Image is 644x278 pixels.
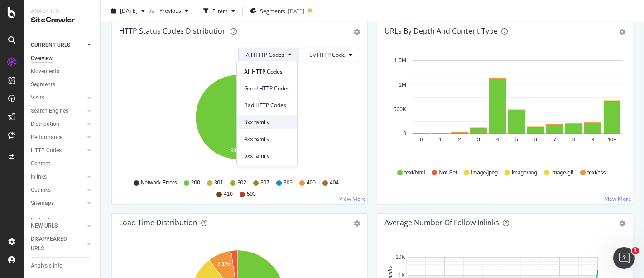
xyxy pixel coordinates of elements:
div: Search Engines [31,106,68,116]
a: CURRENT URLS [31,40,85,50]
span: All HTTP Codes [246,51,284,59]
a: Inlinks [31,172,85,182]
text: 2 [458,137,461,142]
div: CURRENT URLS [31,40,70,50]
a: DISAPPEARED URLS [31,234,85,253]
text: 1.5M [394,58,406,64]
span: All HTTP Codes [244,68,290,76]
div: SiteCrawler [31,15,93,25]
div: Analytics [31,7,93,15]
span: 3xx family [244,118,290,126]
div: gear [619,29,625,35]
a: Outlinks [31,185,85,195]
text: 500K [394,106,406,113]
text: 6 [534,137,537,142]
div: Segments [31,80,55,89]
div: DISAPPEARED URLS [31,234,77,253]
div: Url Explorer [31,216,59,225]
div: Load Time Distribution [119,218,197,227]
a: Sitemaps [31,199,85,208]
div: gear [619,220,625,227]
span: image/jpeg [471,169,498,177]
a: Overview [31,54,94,63]
div: Movements [31,67,59,76]
span: text/html [404,169,425,177]
a: HTTP Codes [31,146,85,155]
span: 301 [214,179,223,187]
text: 7 [553,137,556,142]
span: 2024 May. 1st [120,7,138,15]
div: [DATE] [288,7,304,15]
div: Overview [31,54,53,63]
span: 200 [191,179,200,187]
div: HTTP Status Codes Distribution [119,26,227,35]
span: Bad HTTP Codes [244,101,290,109]
a: Movements [31,67,94,76]
a: Distribution [31,119,85,129]
div: Visits [31,93,44,103]
a: Content [31,159,94,169]
span: text/css [587,169,606,177]
text: 5 [515,137,518,142]
span: 307 [260,179,269,187]
iframe: Intercom live chat [613,247,635,269]
text: 4 [496,137,499,142]
span: Segments [260,7,285,15]
div: Inlinks [31,172,47,182]
button: All HTTP Codes [238,48,299,62]
svg: A chart. [119,69,356,175]
a: View More [339,195,366,203]
div: NEW URLS [31,221,58,231]
span: image/png [512,169,537,177]
span: 5xx family [244,152,290,160]
div: Filters [212,7,228,15]
span: Network Errors [141,179,177,187]
div: Content [31,159,50,169]
div: Distribution [31,119,59,129]
a: Segments [31,80,94,89]
div: gear [354,29,360,35]
span: image/gif [551,169,573,177]
span: Not Set [439,169,457,177]
span: 4xx family [244,135,290,143]
a: Url Explorer [31,216,94,225]
span: 404 [330,179,339,187]
span: 410 [224,190,233,198]
text: 0 [403,131,406,137]
text: 99.7% [231,147,246,154]
span: 1 [632,247,639,254]
button: Filters [200,4,239,18]
text: 9 [591,137,594,142]
text: 8 [572,137,575,142]
div: gear [354,220,360,227]
span: By HTTP Code [309,51,345,59]
div: HTTP Codes [31,146,62,155]
span: Previous [156,7,181,15]
span: Good HTTP Codes [244,84,290,93]
a: NEW URLS [31,221,85,231]
a: Analysis Info [31,261,94,271]
span: 309 [284,179,293,187]
button: Segments[DATE] [246,4,308,18]
button: [DATE] [108,4,149,18]
text: 1 [439,137,442,142]
span: 302 [237,179,246,187]
span: vs [149,7,156,15]
text: 10K [395,254,405,261]
span: 503 [247,190,256,198]
text: 1M [399,82,406,88]
div: URLs by Depth and Content Type [384,26,498,35]
div: Performance [31,133,62,142]
text: 0 [420,137,423,142]
a: Search Engines [31,106,85,116]
div: Sitemaps [31,199,54,208]
button: Previous [156,4,192,18]
div: Outlinks [31,185,51,195]
a: Performance [31,133,85,142]
a: Visits [31,93,85,103]
div: Average Number of Follow Inlinks [384,218,499,227]
svg: A chart. [384,55,622,160]
div: Analysis Info [31,261,62,271]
